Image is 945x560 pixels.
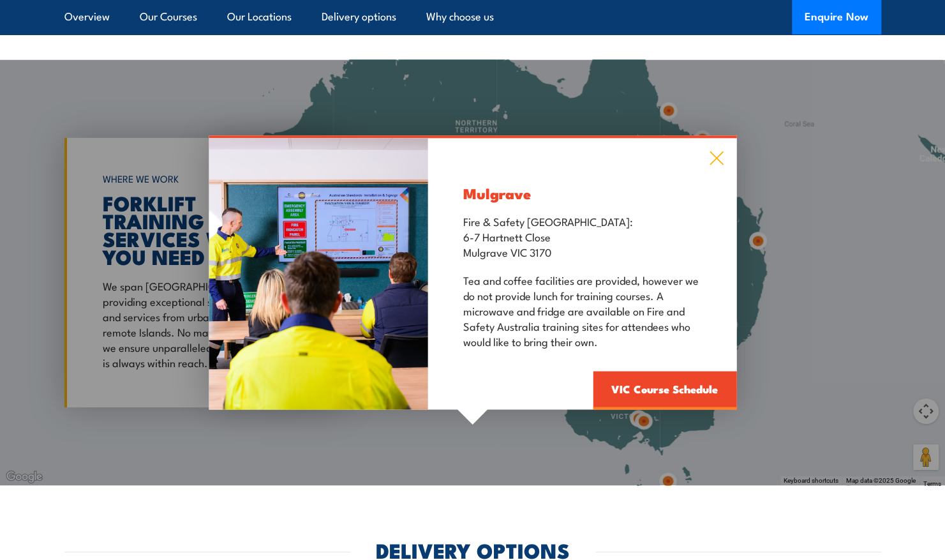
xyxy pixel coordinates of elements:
p: Fire & Safety [GEOGRAPHIC_DATA]: 6-7 Hartnett Close Mulgrave VIC 3170 [463,214,701,260]
h2: DELIVERY OPTIONS [376,541,570,559]
a: VIC Course Schedule [593,372,736,410]
p: Tea and coffee facilities are provided, however we do not provide lunch for training courses. A m... [463,273,701,349]
h3: Mulgrave [463,186,701,201]
img: Fire Safety Advisor training in a classroom with a trainer showing safety information on a tv scr... [209,139,428,410]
